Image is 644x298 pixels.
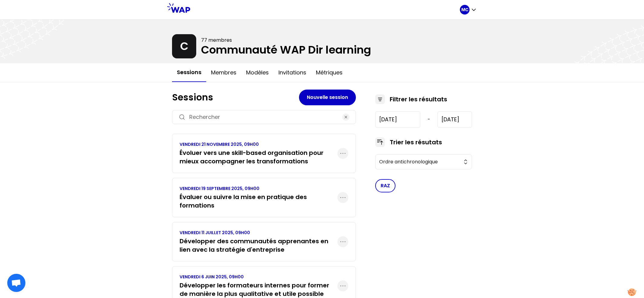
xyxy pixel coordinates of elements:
[311,64,347,82] button: Métriques
[379,158,460,165] span: Ordre antichronologique
[375,111,420,128] input: YYYY-M-D
[390,95,447,103] h3: Filtrer les résultats
[180,237,337,254] h3: Développer des communautés apprenantes en lien avec la stratégie d'entreprise
[460,5,477,15] button: MC
[189,113,339,121] input: Rechercher
[180,274,337,280] p: VENDREDI 6 JUIN 2025, 09H00
[461,7,468,13] p: MC
[375,154,472,169] button: Ordre antichronologique
[390,138,442,146] h3: Trier les résutats
[206,64,241,82] button: Membres
[428,116,430,123] span: -
[180,281,337,298] h3: Développer les formateurs internes pour former de manière la plus qualitative et utile possible
[299,90,356,105] button: Nouvelle session
[180,230,337,236] p: VENDREDI 11 JUILLET 2025, 09H00
[180,149,337,165] h3: Évoluer vers une skill-based organisation pour mieux accompagner les transformations
[180,274,337,298] a: VENDREDI 6 JUIN 2025, 09H00Développer les formateurs internes pour former de manière la plus qual...
[7,274,25,292] div: Ouvrir le chat
[180,185,337,192] p: VENDREDI 19 SEPTEMBRE 2025, 09H00
[172,92,299,103] h1: Sessions
[172,63,206,82] button: Sessions
[180,141,337,147] p: VENDREDI 21 NOVEMBRE 2025, 09H00
[241,64,274,82] button: Modèles
[180,185,337,210] a: VENDREDI 19 SEPTEMBRE 2025, 09H00Évaluer ou suivre la mise en pratique des formations
[180,193,337,210] h3: Évaluer ou suivre la mise en pratique des formations
[180,141,337,165] a: VENDREDI 21 NOVEMBRE 2025, 09H00Évoluer vers une skill-based organisation pour mieux accompagner ...
[437,111,472,128] input: YYYY-M-D
[274,64,311,82] button: Invitations
[375,179,395,192] button: RAZ
[180,230,337,254] a: VENDREDI 11 JUILLET 2025, 09H00Développer des communautés apprenantes en lien avec la stratégie d...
